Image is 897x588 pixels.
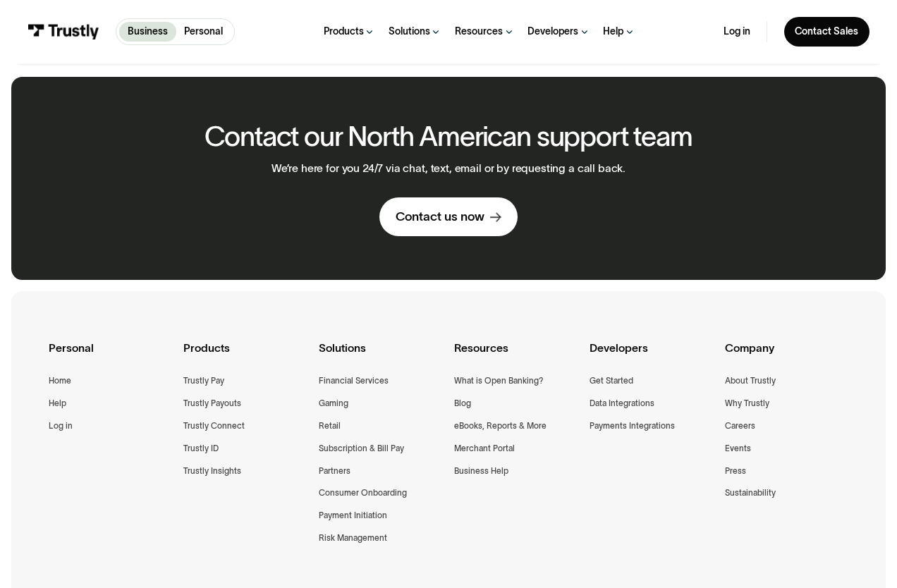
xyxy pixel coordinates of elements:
a: Risk Management [319,531,387,545]
a: Partners [319,464,350,478]
a: Subscription & Bill Pay [319,441,404,455]
div: Contact us now [396,209,484,225]
a: Careers [725,419,755,433]
a: Why Trustly [725,396,769,410]
a: Trustly ID [183,441,219,455]
div: Products [324,25,364,38]
div: Help [603,25,623,38]
a: Sustainability [725,486,776,500]
a: Log in [724,25,750,38]
a: What is Open Banking? [454,374,544,388]
a: Log in [49,419,73,433]
p: We’re here for you 24/7 via chat, text, email or by requesting a call back. [271,162,626,176]
p: Business [128,25,168,39]
h2: Contact our North American support team [205,121,692,152]
p: Personal [184,25,223,39]
a: Trustly Pay [183,374,224,388]
a: Get Started [590,374,633,388]
a: Retail [319,419,341,433]
a: Financial Services [319,374,389,388]
a: Payments Integrations [590,419,675,433]
a: Press [725,464,746,478]
a: Trustly Insights [183,464,241,478]
a: Data Integrations [590,396,654,410]
a: Business Help [454,464,508,478]
a: Personal [176,22,231,42]
a: Trustly Payouts [183,396,241,410]
div: Resources [455,25,503,38]
a: Contact us now [379,197,518,235]
a: eBooks, Reports & More [454,419,547,433]
div: Resources [454,339,578,374]
div: Solutions [389,25,430,38]
a: Consumer Onboarding [319,486,407,500]
a: Help [49,396,66,410]
a: Payment Initiation [319,508,387,522]
div: Solutions [319,339,443,374]
a: Events [725,441,751,455]
a: Gaming [319,396,348,410]
div: Developers [590,339,714,374]
a: Business [119,22,176,42]
a: Merchant Portal [454,441,515,455]
a: Blog [454,396,471,410]
div: Products [183,339,307,374]
a: Contact Sales [784,17,869,46]
div: Company [725,339,849,374]
img: Trustly Logo [28,24,99,39]
div: Contact Sales [795,25,858,38]
div: Personal [49,339,173,374]
a: About Trustly [725,374,776,388]
a: Trustly Connect [183,419,245,433]
div: Developers [527,25,578,38]
a: Home [49,374,71,388]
